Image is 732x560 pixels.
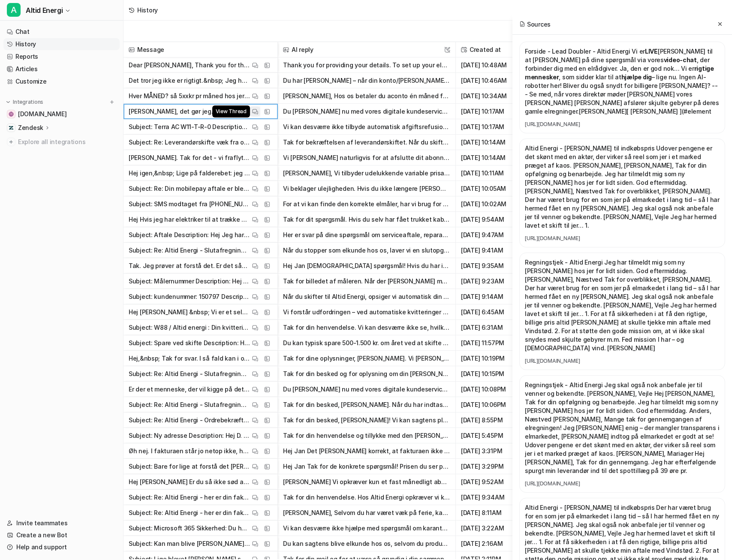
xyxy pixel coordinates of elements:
span: [DATE] 3:22AM [459,521,529,536]
div: History [137,6,158,15]
p: Hej,&nbsp; Tak for svar. I så fald kan i overføre pengene til: 3167 - 3169599963 Mvh Vincent&nbsp... [129,351,250,366]
button: Her er svar på dine spørgsmål om serviceaftale, reparation og installation af ladeboks hos os: - ... [283,227,450,243]
img: explore all integrations [7,138,15,146]
a: Explore all integrations [3,136,120,148]
p: Subject: Re: Altid Energi - Ordrebekræftelse Description: Hej! Da jeg har opsigelsesvarsel på løb... [129,412,250,428]
a: altidenergi.dk[DOMAIN_NAME] [3,108,120,120]
span: Altid Energi [26,4,63,16]
button: Du kan typisk spare 500-1.500 kr. om året ved at skifte til os – besparelsen afhænger især af, om... [283,335,450,351]
img: Zendesk [9,125,14,130]
span: [DATE] 11:57PM [459,335,529,351]
span: [DATE] 10:46AM [459,73,529,88]
span: [DATE] 5:45PM [459,428,529,443]
span: [DATE] 10:05AM [459,181,529,196]
p: Subject: Ny adresse Description: Hej D. 15 oktober får vi ekstra adresse på [STREET_ADDRESS]. Men... [129,428,250,443]
button: [PERSON_NAME], Hos os betaler du aconto én måned forud ad gangen – ikke for tre måneder som hos V... [283,88,450,104]
button: Tak for din besked, [PERSON_NAME]! Vi kan sagtens planlægge opstart hos os til den [DATE], så du ... [283,412,450,428]
button: Du [PERSON_NAME] nu med vores digitale kundeservice-robot. Hvis du ønsker personlig betjening, ha... [283,104,450,119]
a: Articles [3,63,120,75]
p: Forside - Lead Doubler - Altid Energi Vi er [PERSON_NAME] til at [PERSON_NAME] på dine spørgsmål ... [525,47,720,116]
span: [DATE] 9:41AM [459,243,529,258]
span: [DATE] 9:14AM [459,289,529,304]
p: Altid Energi - [PERSON_NAME] til indkøbspris Udover pengene er det skønt med en aktør, der virker... [525,144,720,230]
span: [DATE] 10:34AM [459,88,529,104]
a: Reports [3,51,120,63]
p: Hej igen,&nbsp; Lige på falderebet: jeg [PERSON_NAME] have bekræftet, det er en "fast" pris nu, i... [129,166,250,181]
p: Subject: Kan man blive [PERSON_NAME] hos jer hvis man producere el med solceller. Description: He... [129,536,250,551]
p: Subject: Re: Din mobilepay aftale er blevet afmeldt - tilmeld ny betalingsmetode Description: Nu ... [129,181,250,196]
p: Subject: Re: Leverandørskifte væk fra os Description: Hej Altid Energi, Jeg bekræfter at nedenstå... [129,135,250,150]
p: Hver MÅNED? så 5xxkr pr måned hos jer kontra 7xx-8xxkr hver tredje måned hos vindstød... Ikke hva... [129,88,250,104]
p: Regningstjek - Altid Energi Jeg har tilmeldt mig som ny [PERSON_NAME] hos jer for lidt siden. God... [525,258,720,352]
p: Hej [PERSON_NAME] Er du så ikke sød at fjerne det forkerte gebyr: I mange af årets måneder er det... [129,474,250,490]
a: [URL][DOMAIN_NAME] [525,121,720,128]
p: Det tror jeg ikke er rigtigt.&nbsp; Jeg har to konti og to målere.&nbsp; Den ene konto, nemlig ko... [129,73,250,88]
p: Tak. Jeg prøver at forstå det. Er det sådan, at jeg på den måde ikke skal betale, men tvært lm ha... [129,258,250,274]
p: Subject: Microsoft 365 Sikkerhed: Du har meddelelser i karantæne Description: Gennemse disse medd... [129,521,250,536]
h2: Sources [519,20,551,29]
span: [DATE] 10:17AM [459,104,529,119]
p: Subject: Re: Altid Energi - Slutafregning Description: 5357 0000529997 Den søn. [DATE] kl. 22.04 ... [129,243,250,258]
span: [DATE] 2:16AM [459,536,529,551]
span: [DATE] 9:23AM [459,274,529,289]
span: Created at [459,42,529,57]
a: [URL][DOMAIN_NAME] [525,358,720,364]
span: [DATE] 3:29PM [459,459,529,474]
p: Hej [PERSON_NAME] &nbsp; Vi er et selskab med 93 lejligheder under dette selskabsnavn, så hvordan... [129,304,250,320]
button: Du kan sagtens blive elkunde hos os, selvom du producerer el med solceller. Vi tilbyder dog ikke ... [283,536,450,551]
span: View Thread [212,105,250,117]
button: Hej Jan Tak for de konkrete spørgsmål! Prisen du ser på vores hjemmeside (217,81 kr. inkl. moms f... [283,459,450,474]
button: Tak for din besked og for oplysning om din [PERSON_NAME] adresse. Når du flytter adresse hos os, ... [283,366,450,382]
button: Hej Jan [DEMOGRAPHIC_DATA] spørgsmål! Hvis du har indbetalt mere a conto, end du faktisk har brug... [283,258,450,274]
img: altidenergi.dk [9,111,14,117]
p: Subject: Re: Altid Energi - her er din faktura Description: Hej Jeg undre mig over jeg skal betal... [129,490,250,505]
button: Hej Jan Det [PERSON_NAME] korrekt, at fakturaen ikke viser et beløb, du skal betale – den er kun ... [283,443,450,459]
span: [DOMAIN_NAME] [18,110,66,118]
button: Du [PERSON_NAME] nu med vores digitale kundeservice-robot. Hvis du ønsker personlig betjening, ha... [283,382,450,397]
button: Vi forstår udfordringen – ved automatiske kvitteringer fremgår adressen desværre ikke altid tydel... [283,304,450,320]
button: Tak for din besked, [PERSON_NAME]. Når du har indtastet dit konto- og registreringsnummer til til... [283,397,450,412]
p: Subject: SMS modtaget fra [PHONE_NUMBER] Description: Besked: [PERSON_NAME]. Jeg har lige ringet ... [129,196,250,212]
p: Subject: Re: Altid Energi - Slutafregning Description: Hej, Tak for det fremsendte. Jeg er fortsa... [129,366,250,382]
p: Er der et menneske, der vil kigge på det? 😊 [129,382,250,397]
span: [DATE] 6:45AM [459,304,529,320]
button: [PERSON_NAME] Vi opkræver kun et fast månedligt abonnement, som udelukkende afhænger af dit forve... [283,474,450,490]
p: Subject: W88 / Altid energi : Din kvittering Description: Hej Jeg kan ikke se af nedenstående skr... [129,320,250,335]
p: Dear [PERSON_NAME], Thank you for the information. My installation address is Skovlyporten 3 (apa... [129,57,250,73]
strong: video-chat [664,56,697,63]
p: Zendesk [18,123,43,132]
img: expand menu [5,99,11,105]
span: [DATE] 10:14AM [459,135,529,150]
button: Thank you for providing your details. To set up your electricity agreement, we will need your CPR... [283,57,450,73]
p: Subject: Re: Altid Energi - Slutafregning Description: Hej Altid Energi, Tak for tilsendte. Jeg h... [129,397,250,412]
span: [DATE] 10:48AM [459,57,529,73]
p: [PERSON_NAME]. Tak for det - vi fraflytter [STREET_ADDRESS], 1.1. d. 10/9. Vil du [PERSON_NAME] f... [129,150,250,166]
button: Tak for dine oplysninger, [PERSON_NAME]. Vi [PERSON_NAME] for at overføre dit tilgodehavende til ... [283,351,450,366]
span: [DATE] 10:14AM [459,150,529,166]
span: [DATE] 9:54AM [459,212,529,227]
a: History [3,38,120,50]
img: menu_add.svg [109,99,115,105]
strong: hjælpe dig [621,73,652,81]
p: Integrations [13,99,43,105]
button: Tak for dit spørgsmål. Hvis du selv har fået trukket kabel og lavet alt arbejde på eltavlen, kan ... [283,212,450,227]
p: [PERSON_NAME], det gør jeg. Rigtig fin løsning med support [PERSON_NAME] med AI og så et menneske... [129,104,250,119]
a: [PERSON_NAME] [579,108,627,115]
button: Når du skifter til Altid Energi, opsiger vi automatisk din tidligere elaftale på overtagelsesdage... [283,289,450,304]
span: Message [127,42,274,57]
button: Vi kan desværre ikke tilbyde automatisk afgiftsrefusion med ABB Terra AC W11-T-R-0 ladeboksen. Fo... [283,119,450,135]
button: [PERSON_NAME], Vi tilbyder udelukkende variable prisaftaler, hvor prisen [PERSON_NAME] markedet t... [283,166,450,181]
span: [DATE] 9:34AM [459,490,529,505]
span: [DATE] 8:11AM [459,505,529,521]
strong: rigtige mennesker [525,65,714,81]
span: [DATE] 10:08PM [459,382,529,397]
button: Tak for billedet af måleren. Når der [PERSON_NAME] målere registreret på en adresse, skal vi brug... [283,274,450,289]
span: [DATE] 9:47AM [459,227,529,243]
span: [DATE] 10:02AM [459,196,529,212]
span: [DATE] 9:52AM [459,474,529,490]
span: A [7,3,21,17]
p: Subject: Aftale Description: Hej Jeg har kigget jeres hjemmeside. Hvad er med i serviceaftalen på... [129,227,250,243]
p: Øh nej. I fakturaen står jo netop ikke, hvad jeg skal betale... mystisk. KH Jan [129,443,250,459]
span: AI reply [281,42,452,57]
p: Subject: kundenummer: 150797 Description: Hej Altid Energi. Jeg har modtaget en opkrævning fra je... [129,289,250,304]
